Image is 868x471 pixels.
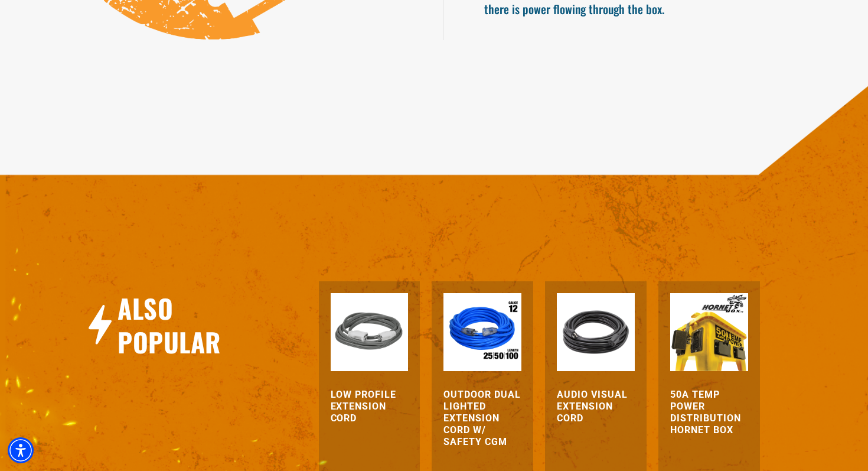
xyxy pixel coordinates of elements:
h2: Also Popular [118,291,267,359]
img: 50A Temp Power Distribution Hornet Box [670,293,748,371]
img: grey & white [331,293,409,371]
img: Outdoor Dual Lighted Extension Cord w/ Safety CGM [443,293,521,371]
a: Outdoor Dual Lighted Extension Cord w/ Safety CGM [443,389,521,448]
div: Accessibility Menu [8,437,34,463]
a: 50A Temp Power Distribution Hornet Box [670,389,748,436]
a: Audio Visual Extension Cord [557,389,635,424]
a: Low Profile Extension Cord [331,389,409,424]
img: black [557,293,635,371]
